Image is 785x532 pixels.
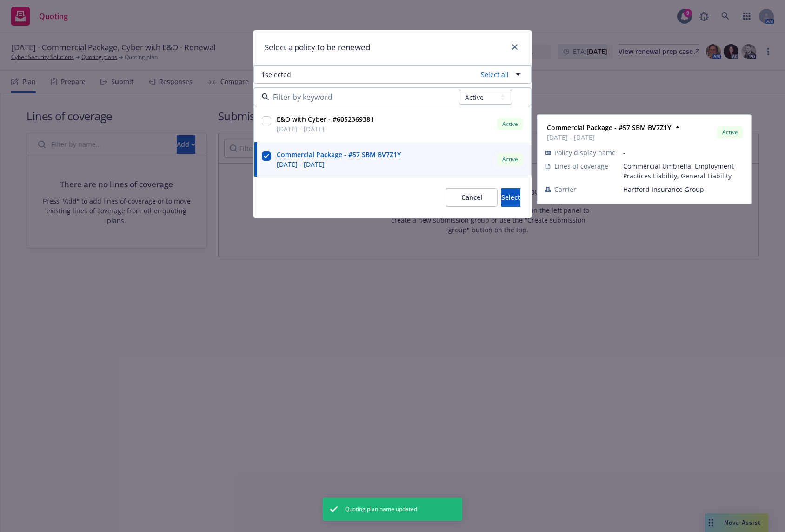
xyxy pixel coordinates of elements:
[277,124,374,134] span: [DATE] - [DATE]
[269,92,459,103] input: Filter by keyword
[501,193,520,202] span: Select
[623,161,743,181] span: Commercial Umbrella, Employment Practices Liability, General Liability
[501,120,519,128] span: Active
[446,188,498,207] button: Cancel
[277,150,401,159] strong: Commercial Package - #57 SBM BV7Z1Y
[554,184,576,194] span: Carrier
[477,70,509,79] a: Select all
[253,65,532,84] button: 1selectedSelect all
[277,115,374,124] strong: E&O with Cyber - #6052369381
[547,123,671,132] strong: Commercial Package - #57 SBM BV7Z1Y
[623,184,743,194] span: Hartford Insurance Group
[554,148,616,158] span: Policy display name
[345,505,417,513] span: Quoting plan name updated
[261,70,291,79] span: 1 selected
[509,41,520,53] a: close
[721,128,739,137] span: Active
[623,148,743,158] span: -
[461,193,482,202] span: Cancel
[265,41,370,53] h1: Select a policy to be renewed
[547,132,671,142] span: [DATE] - [DATE]
[501,188,520,207] button: Select
[501,155,519,164] span: Active
[554,161,608,171] span: Lines of coverage
[277,159,401,169] span: [DATE] - [DATE]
